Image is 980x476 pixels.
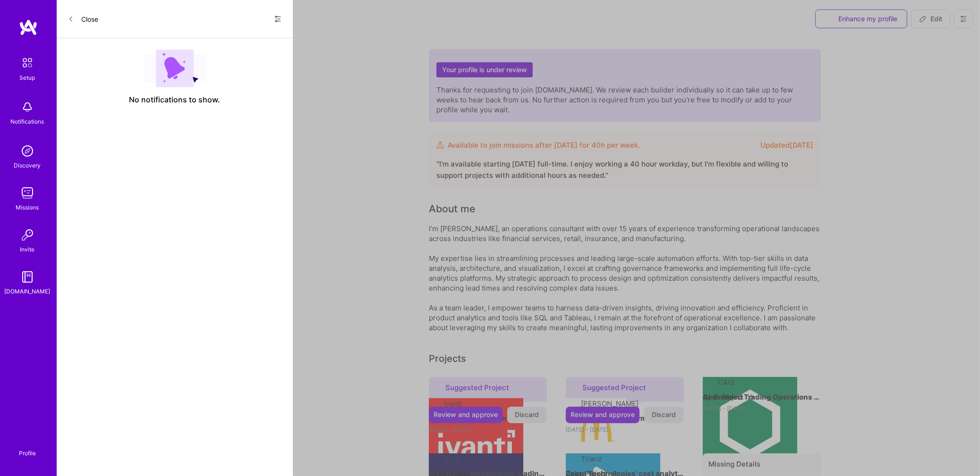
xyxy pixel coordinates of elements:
img: guide book [18,267,37,286]
img: Invite [18,225,37,244]
img: teamwork [18,184,37,202]
button: Close [68,11,98,26]
img: bell [18,98,37,117]
img: logo [19,19,38,36]
div: Discovery [14,160,41,170]
div: Notifications [11,117,44,126]
div: Setup [20,73,35,83]
span: No notifications to show. [129,95,221,105]
img: setup [17,53,37,73]
img: empty [144,50,206,87]
div: Invite [20,244,35,254]
a: Profile [16,438,39,457]
img: discovery [18,142,37,160]
div: Missions [16,202,39,212]
div: Profile [19,448,36,457]
div: [DOMAIN_NAME] [5,286,51,296]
